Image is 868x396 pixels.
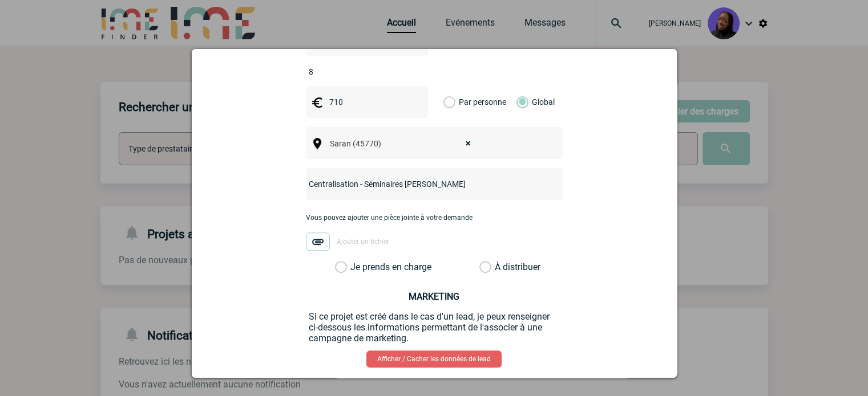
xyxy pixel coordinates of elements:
h3: MARKETING [309,291,560,302]
a: Afficher / Cacher les données de lead [366,350,502,368]
span: Saran (45770) [325,136,482,152]
p: Si ce projet est créé dans le cas d'un lead, je peux renseigner ci-dessous les informations perme... [309,311,560,344]
label: À distribuer [479,262,491,273]
label: Je prends en charge [335,262,354,273]
input: Nombre de participants [306,64,413,79]
input: Nom de l'événement [306,177,532,191]
span: Ajouter un fichier [337,238,389,246]
label: Par personne [443,86,456,118]
span: × [466,136,471,152]
p: Vous pouvez ajouter une pièce jointe à votre demande [306,214,563,222]
label: Global [516,86,524,118]
input: Budget HT [326,95,405,109]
